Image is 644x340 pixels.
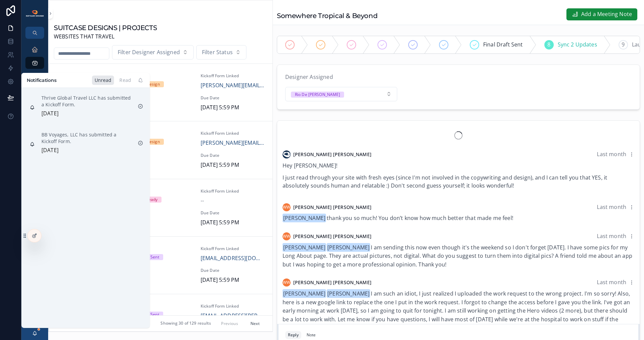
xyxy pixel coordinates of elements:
[201,73,264,79] span: Kickoff Form Linked
[483,40,523,49] span: Final Draft Sent
[304,331,318,339] button: Note
[129,131,193,136] span: Status
[597,203,626,211] span: Last month
[201,312,264,320] a: [EMAIL_ADDRESS][PERSON_NAME][DOMAIN_NAME]
[293,233,371,240] span: [PERSON_NAME] [PERSON_NAME]
[54,23,157,32] h1: SUITCASE DESIGNS | PROJECTS
[129,73,193,79] span: Status
[201,197,204,205] span: --
[283,289,326,298] span: [PERSON_NAME]
[285,73,333,81] span: Designer Assigned
[129,304,193,309] span: Status
[49,236,273,294] a: Project NameTopos TravelsStatus1st Draft SentKickoff Form Linked[EMAIL_ADDRESS][DOMAIN_NAME]Desig...
[283,214,513,222] span: thank you so much! You don’t know how much better that made me feel!
[129,218,193,227] span: [DATE]
[285,87,397,102] button: Select Button
[92,76,114,85] div: Unread
[201,103,264,112] span: [DATE] 5:59 PM
[283,161,634,169] p: Hey [PERSON_NAME]!
[129,153,193,158] span: Start Date
[27,77,56,84] h1: Notifications
[295,92,340,98] div: Rio De [PERSON_NAME]
[283,244,632,268] span: I am sending this now even though it's the weekend so I don't forget [DATE]. I have some pics for...
[117,76,134,85] div: Read
[196,45,246,60] button: Select Button
[283,205,290,210] span: WW
[118,48,180,57] span: Filter Designer Assigned
[283,214,326,222] span: [PERSON_NAME]
[566,8,637,20] button: Add a Meeting Note
[129,95,193,101] span: Start Date
[201,131,264,136] span: Kickoff Form Linked
[129,161,193,169] span: [DATE]
[49,121,273,179] a: Project NameBB Voyages, LLCStatusKickoff DesignKickoff Form Linked[PERSON_NAME][EMAIL_ADDRESS][DO...
[129,103,193,112] span: [DATE]
[201,81,264,90] a: [PERSON_NAME][EMAIL_ADDRESS][DOMAIN_NAME]
[129,189,193,194] span: Status
[112,45,194,60] button: Select Button
[327,243,370,252] span: [PERSON_NAME]
[622,40,625,49] span: 9
[129,276,193,285] span: [DATE]
[129,210,193,216] span: Start Date
[129,246,193,251] span: Status
[41,109,59,118] p: [DATE]
[307,332,316,338] div: Note
[201,304,264,309] span: Kickoff Form Linked
[327,289,370,298] span: [PERSON_NAME]
[283,243,326,252] span: [PERSON_NAME]
[283,290,630,340] span: I am such an idiot, I just realized I uploaded the work request to the wrong project. I'm so sorr...
[129,268,193,273] span: Start Date
[54,32,157,41] span: WEBSITES THAT TRAVEL
[202,48,233,57] span: Filter Status
[547,40,550,49] span: 8
[201,276,264,285] span: [DATE] 5:59 PM
[277,11,378,20] h1: Somewhere Tropical & Beyond
[41,146,59,155] p: [DATE]
[201,139,264,147] a: [PERSON_NAME][EMAIL_ADDRESS][DOMAIN_NAME]
[21,39,48,171] div: scrollable content
[597,232,626,240] span: Last month
[41,131,132,145] p: BB Voyages, LLC has submitted a Kickoff Form.
[246,318,264,329] button: Next
[49,179,273,236] a: Project NameWander Travel BoutiqueStatusSync 1 ReadyKickoff Form Linked--Designer Assigned[PERSON...
[201,246,264,251] span: Kickoff Form Linked
[201,189,264,194] span: Kickoff Form Linked
[201,153,264,158] span: Due Date
[201,268,264,273] span: Due Date
[283,174,634,190] p: I just read through your site with fresh eyes (since I'm not involved in the copywriting and desi...
[283,280,290,285] span: WW
[283,234,290,239] span: WW
[49,64,273,121] a: Project NameThrive Global Travel LLCStatusKickoff DesignKickoff Form Linked[PERSON_NAME][EMAIL_AD...
[597,150,626,158] span: Last month
[201,254,264,263] a: [EMAIL_ADDRESS][DOMAIN_NAME]
[293,151,371,158] span: [PERSON_NAME] [PERSON_NAME]
[201,210,264,216] span: Due Date
[25,10,44,17] img: App logo
[293,204,371,211] span: [PERSON_NAME] [PERSON_NAME]
[201,218,264,227] span: [DATE] 5:59 PM
[597,278,626,286] span: Last month
[160,321,211,326] span: Showing 30 of 129 results
[285,331,301,339] button: Reply
[581,10,632,19] span: Add a Meeting Note
[293,279,371,286] span: [PERSON_NAME] [PERSON_NAME]
[41,95,132,108] p: Thrive Global Travel LLC has submitted a Kickoff Form.
[201,95,264,101] span: Due Date
[201,161,264,169] span: [DATE] 5:59 PM
[558,40,597,49] span: Sync 2 Updates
